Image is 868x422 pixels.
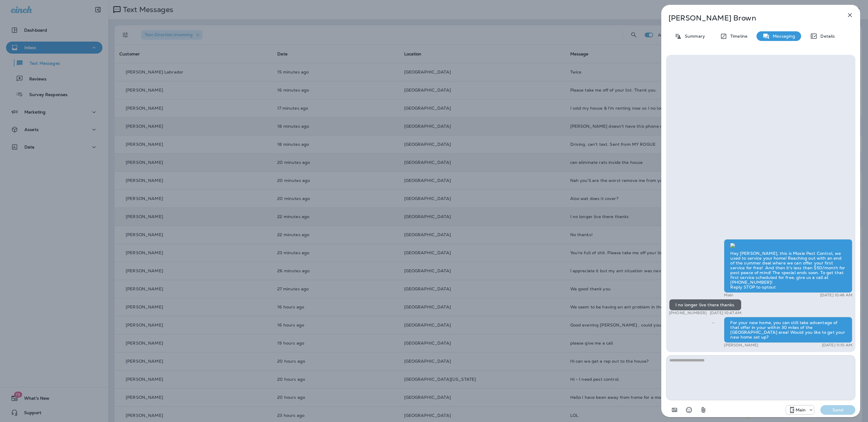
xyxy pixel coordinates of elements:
div: I no longer live there thanks [669,299,741,311]
p: Summary [682,34,705,39]
p: Timeline [727,34,747,39]
p: [DATE] 10:46 AM [820,293,852,298]
p: Main [724,293,733,298]
p: Details [817,34,835,39]
button: Add in a premade template [668,404,681,416]
div: For your new home, you can still take advantage of that offer in your within 30 miles of the [GEO... [724,317,852,343]
p: [DATE] 11:10 AM [822,343,852,348]
p: Messaging [770,34,795,39]
span: Sent [712,320,715,325]
p: [PHONE_NUMBER] [669,311,707,315]
div: +1 (817) 482-3792 [786,406,814,414]
p: [DATE] 10:47 AM [710,311,741,315]
p: [PERSON_NAME] Brown [668,14,833,22]
img: twilio-download [730,243,735,248]
div: Hey [PERSON_NAME], this is Moxie Pest Control, we used to service your home! Reaching out with an... [724,239,852,293]
button: Select an emoji [683,404,695,416]
p: [PERSON_NAME] [724,343,758,348]
p: Main [796,408,806,412]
